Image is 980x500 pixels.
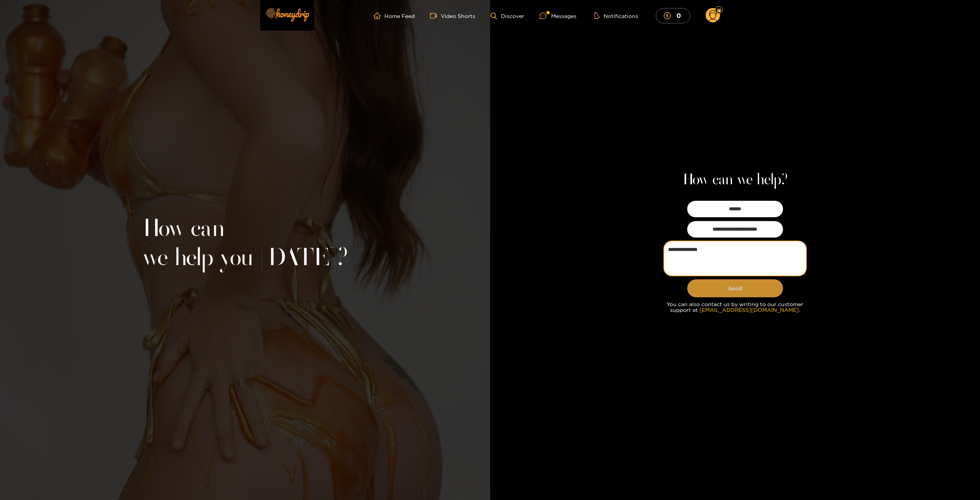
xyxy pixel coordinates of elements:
[675,11,682,20] mark: 0
[717,8,721,13] img: Fan Level
[430,12,441,19] span: video-camera
[374,12,415,19] a: Home Feed
[664,12,675,19] span: dollar
[540,11,576,20] div: Messages
[699,307,799,313] a: [EMAIL_ADDRESS][DOMAIN_NAME]
[430,12,475,19] a: Video Shorts
[143,215,348,273] h1: How can we help you [DATE]?
[491,13,524,19] a: Discover
[656,8,690,23] button: 0
[374,12,384,19] span: home
[592,12,640,20] button: Notifications
[683,171,788,189] h2: How can we help?
[687,279,783,297] button: Send
[664,301,806,313] p: You can also contact us by writing to our customer support at .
